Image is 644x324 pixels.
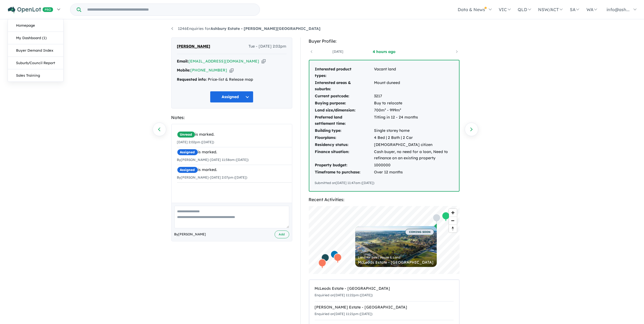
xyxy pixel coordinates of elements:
[374,114,454,127] td: Titling in 12 - 24 months
[374,169,454,176] td: Over 12 months
[262,58,266,64] button: Copy
[374,100,454,107] td: Buy to relocate
[210,91,253,103] button: Assigned
[334,253,342,263] div: Map marker
[315,134,374,141] td: Floorplans:
[315,312,373,316] small: Enquiried on [DATE] 11:21pm ([DATE])
[177,43,211,50] span: [PERSON_NAME]
[449,225,457,232] button: Reset bearing to north
[374,107,454,114] td: 700m² - 999m²
[374,134,454,141] td: 4 Bed | 2 Bath | 2 Car
[177,149,292,155] div: is marked.
[358,256,434,259] div: Land for Sale | House & Land
[177,131,292,138] div: is marked.
[442,211,450,222] div: Map marker
[330,250,338,260] div: Map marker
[374,93,454,100] td: 3217
[315,93,374,100] td: Current postcode:
[177,167,292,173] div: is marked.
[607,7,630,12] span: info@ash...
[177,158,249,162] small: By [PERSON_NAME] - [DATE] 11:58am ([DATE])
[230,67,234,73] button: Copy
[315,114,374,127] td: Preferred land settlement time:
[309,196,460,203] div: Recent Activities:
[82,4,259,15] input: Try estate name, suburb, builder or developer
[374,127,454,134] td: Single storey home
[249,43,287,50] span: Tue - [DATE] 2:02pm
[177,149,198,155] span: Assigned
[405,229,434,235] span: COMING SOON
[374,148,454,162] td: Cash buyer, no need for a loan, Need to refinance on an existing property
[177,175,247,179] small: By [PERSON_NAME] - [DATE] 2:07pm ([DATE])
[177,140,214,144] small: [DATE] 2:02pm ([DATE])
[315,285,454,292] div: McLeods Estate - [GEOGRAPHIC_DATA]
[449,209,457,217] button: Zoom in
[8,44,63,57] a: Buyer Demand Index
[275,230,289,238] button: Add
[315,79,374,93] td: Interested areas & suburbs:
[315,304,454,311] div: [PERSON_NAME] Estate - [GEOGRAPHIC_DATA]
[374,66,454,79] td: Vacant land
[8,69,63,82] a: Sales Training
[191,68,227,73] a: [PHONE_NUMBER]
[177,77,207,82] strong: Requested info:
[177,68,191,73] strong: Mobile:
[174,232,206,237] span: By [PERSON_NAME]
[315,169,374,176] td: Timeframe to purchase:
[318,258,326,269] div: Map marker
[315,100,374,107] td: Buying purpose:
[315,293,373,297] small: Enquiried on [DATE] 11:22pm ([DATE])
[177,131,195,138] span: Unread
[8,32,63,44] a: My Dashboard (1)
[171,26,321,31] a: 1246Enquiries forAshbury Estate - [PERSON_NAME][GEOGRAPHIC_DATA]
[321,253,329,263] div: Map marker
[315,301,454,320] a: [PERSON_NAME] Estate - [GEOGRAPHIC_DATA]Enquiried on[DATE] 11:21pm ([DATE])
[315,107,374,114] td: Land size/dimension:
[315,283,454,301] a: McLeods Estate - [GEOGRAPHIC_DATA]Enquiried on[DATE] 11:22pm ([DATE])
[315,141,374,148] td: Residency status:
[8,19,63,32] a: Homepage
[171,114,292,121] div: Notes:
[177,167,198,173] span: Assigned
[315,127,374,134] td: Building type:
[309,206,460,274] canvas: Map
[374,79,454,93] td: Mount duneed
[8,57,63,69] a: Suburb/Council Report
[315,180,454,186] div: Submitted on [DATE] 11:47am ([DATE])
[8,7,53,13] img: Openlot PRO Logo White
[315,148,374,162] td: Finance situation:
[449,217,457,225] button: Zoom out
[171,26,473,32] nav: breadcrumb
[358,260,434,264] div: McLeods Estate - [GEOGRAPHIC_DATA]
[309,38,460,45] div: Buyer Profile:
[177,59,189,64] strong: Email:
[374,162,454,169] td: 1000000
[189,59,259,64] a: [EMAIL_ADDRESS][DOMAIN_NAME]
[432,213,441,223] div: Map marker
[211,26,321,31] strong: Ashbury Estate - [PERSON_NAME][GEOGRAPHIC_DATA]
[355,226,437,267] a: COMING SOON Land for Sale | House & Land McLeods Estate - [GEOGRAPHIC_DATA]
[374,141,454,148] td: [DEMOGRAPHIC_DATA] citizen
[315,49,361,54] a: [DATE]
[177,76,287,83] div: Price-list & Release map
[315,162,374,169] td: Property budget:
[361,49,407,54] a: 4 hours ago
[315,66,374,79] td: Interested product types:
